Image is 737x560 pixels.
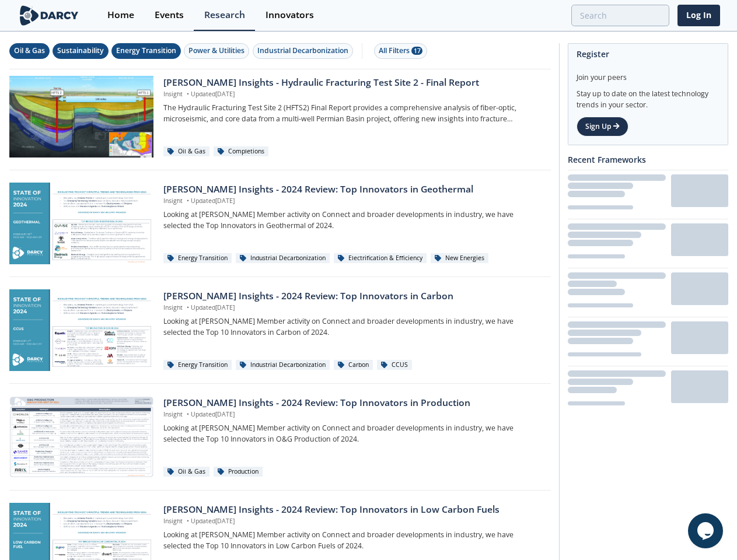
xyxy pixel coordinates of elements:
div: Oil & Gas [163,146,209,157]
div: Register [577,44,719,64]
p: Looking at [PERSON_NAME] Member activity on Connect and broader developments in industry, we have... [163,316,542,338]
p: Looking at [PERSON_NAME] Member activity on Connect and broader developments in industry, we have... [163,423,542,444]
div: Production [214,467,263,477]
div: Energy Transition [116,45,176,56]
p: Looking at [PERSON_NAME] Member activity on Connect and broader developments in industry, we have... [163,530,542,551]
div: All Filters [379,45,422,56]
div: [PERSON_NAME] Insights - 2024 Review: Top Innovators in Production [163,396,542,410]
a: Darcy Insights - 2024 Review: Top Innovators in Geothermal preview [PERSON_NAME] Insights - 2024 ... [9,183,551,264]
span: • [184,90,191,98]
div: Join your peers [577,64,719,83]
button: Oil & Gas [9,43,50,59]
div: Innovators [266,10,314,20]
div: Sustainability [57,45,104,56]
p: Insight Updated [DATE] [163,197,542,206]
div: Industrial Decarbonization [236,253,330,264]
p: Insight Updated [DATE] [163,410,542,419]
iframe: chat widget [688,513,725,548]
input: Advanced Search [571,5,669,26]
p: Insight Updated [DATE] [163,90,542,99]
div: Power & Utilities [188,45,244,56]
button: Industrial Decarbonization [253,43,353,59]
span: • [184,410,191,418]
a: Darcy Insights - 2024 Review: Top Innovators in Production preview [PERSON_NAME] Insights - 2024 ... [9,396,551,478]
span: • [184,197,191,205]
span: • [184,303,191,311]
button: Sustainability [53,43,109,59]
div: [PERSON_NAME] Insights - Hydraulic Fracturing Test Site 2 - Final Report [163,76,542,90]
a: Log In [677,5,720,26]
button: Energy Transition [111,43,181,59]
p: The Hydraulic Fracturing Test Site 2 (HFTS2) Final Report provides a comprehensive analysis of fi... [163,103,542,124]
div: Industrial Decarbonization [236,360,330,370]
div: Stay up to date on the latest technology trends in your sector. [577,83,719,110]
div: [PERSON_NAME] Insights - 2024 Review: Top Innovators in Geothermal [163,183,542,197]
button: Power & Utilities [184,43,249,59]
div: CCUS [377,360,412,370]
div: Electrification & Efficiency [334,253,427,264]
p: Insight Updated [DATE] [163,303,542,313]
div: Events [155,10,184,20]
a: Darcy Insights - 2024 Review: Top Innovators in Carbon preview [PERSON_NAME] Insights - 2024 Revi... [9,289,551,371]
div: Home [107,10,134,20]
p: Looking at [PERSON_NAME] Member activity on Connect and broader developments in industry, we have... [163,209,542,231]
div: Carbon [334,360,373,370]
p: Insight Updated [DATE] [163,517,542,526]
button: All Filters 17 [374,43,427,59]
div: Oil & Gas [163,467,209,477]
div: Completions [214,146,268,157]
div: Energy Transition [163,253,232,264]
div: Energy Transition [163,360,232,370]
div: Oil & Gas [14,45,45,56]
div: Industrial Decarbonization [257,45,348,56]
span: • [184,517,191,525]
img: logo-wide.svg [18,5,81,26]
span: 17 [411,47,422,55]
div: [PERSON_NAME] Insights - 2024 Review: Top Innovators in Low Carbon Fuels [163,503,542,517]
div: Research [204,10,245,20]
div: New Energies [431,253,488,264]
a: Darcy Insights - Hydraulic Fracturing Test Site 2 - Final Report preview [PERSON_NAME] Insights -... [9,76,551,157]
div: Recent Frameworks [568,149,728,170]
a: Sign Up [577,117,628,136]
div: [PERSON_NAME] Insights - 2024 Review: Top Innovators in Carbon [163,289,542,303]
